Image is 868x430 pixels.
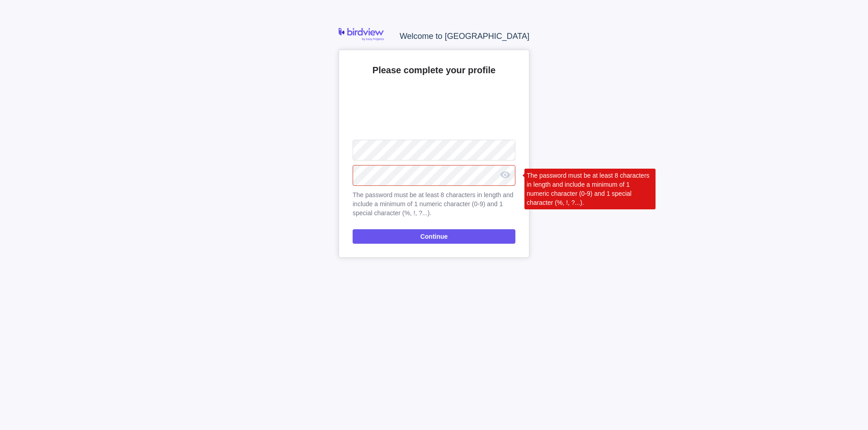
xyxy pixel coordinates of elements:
img: logo [339,28,384,41]
div: The password must be at least 8 characters in length and include a minimum of 1 numeric character... [524,169,656,209]
span: Continue [420,231,448,242]
span: Continue [353,229,515,244]
h2: Please complete your profile [353,64,515,76]
span: The password must be at least 8 characters in length and include a minimum of 1 numeric character... [353,190,515,217]
span: Welcome to [GEOGRAPHIC_DATA] [400,32,529,41]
